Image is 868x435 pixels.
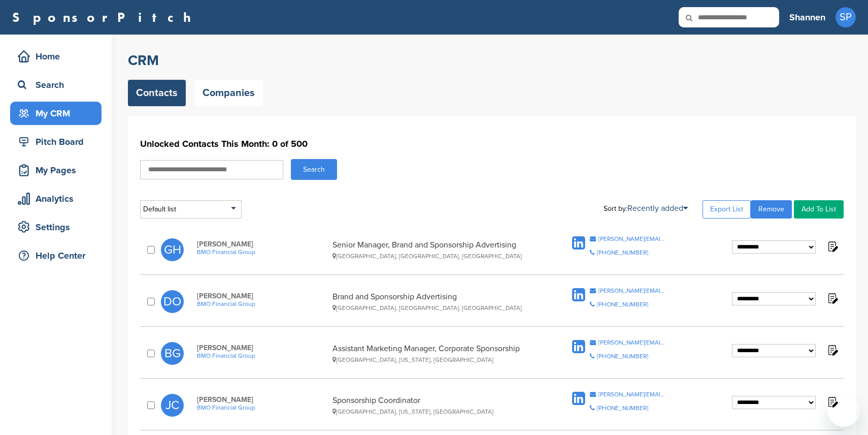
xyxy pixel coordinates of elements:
a: Settings [10,215,102,239]
span: SP [836,7,856,27]
div: Help Center [15,246,102,265]
div: Brand and Sponsorship Advertising [332,292,538,312]
div: Sponsorship Coordinator [332,395,538,415]
div: [PERSON_NAME][EMAIL_ADDRESS][PERSON_NAME][DOMAIN_NAME] [598,236,666,242]
div: [PERSON_NAME][EMAIL_ADDRESS][DOMAIN_NAME] [598,339,666,346]
div: [PERSON_NAME][EMAIL_ADDRESS][PERSON_NAME][DOMAIN_NAME] [598,288,666,294]
span: [PERSON_NAME] [197,240,327,248]
a: SponsorPitch [12,11,197,24]
div: Assistant Marketing Manager, Corporate Sponsorship [332,344,538,363]
span: BG [161,342,184,365]
span: [PERSON_NAME] [197,395,327,404]
a: My CRM [10,102,102,125]
div: Home [15,47,102,66]
a: Recently added [627,203,688,213]
a: Shannen [789,6,825,28]
a: Home [10,45,102,68]
div: Analytics [15,190,102,208]
div: Default list [140,200,242,219]
img: Notes [826,292,839,304]
div: [GEOGRAPHIC_DATA], [US_STATE], [GEOGRAPHIC_DATA] [332,356,538,363]
h3: Shannen [789,10,825,24]
a: BMO Financial Group [197,404,327,411]
button: Search [291,159,337,180]
img: Notes [826,395,839,408]
a: Companies [194,80,263,106]
img: Notes [826,344,839,356]
div: [PHONE_NUMBER] [597,405,648,411]
iframe: Button to launch messaging window [827,394,860,427]
a: Export List [703,200,751,219]
div: Senior Manager, Brand and Sponsorship Advertising [332,240,538,260]
a: Help Center [10,244,102,267]
div: [GEOGRAPHIC_DATA], [GEOGRAPHIC_DATA], [GEOGRAPHIC_DATA] [332,253,538,260]
div: [PHONE_NUMBER] [597,353,648,359]
a: Pitch Board [10,130,102,153]
div: My Pages [15,161,102,179]
div: [PHONE_NUMBER] [597,301,648,307]
a: BMO Financial Group [197,248,327,256]
div: Settings [15,218,102,236]
a: My Pages [10,159,102,182]
a: BMO Financial Group [197,300,327,307]
span: [PERSON_NAME] [197,292,327,300]
span: GH [161,238,184,261]
a: BMO Financial Group [197,352,327,359]
span: JC [161,394,184,417]
span: [PERSON_NAME] [197,344,327,352]
div: Sort by: [604,204,688,212]
a: Add To List [794,200,844,219]
a: Remove [751,200,792,219]
div: [GEOGRAPHIC_DATA], [GEOGRAPHIC_DATA], [GEOGRAPHIC_DATA] [332,304,538,312]
a: Search [10,73,102,97]
a: Analytics [10,187,102,210]
div: [PHONE_NUMBER] [597,250,648,256]
div: Pitch Board [15,133,102,151]
a: Contacts [128,80,186,106]
div: [GEOGRAPHIC_DATA], [US_STATE], [GEOGRAPHIC_DATA] [332,408,538,415]
span: DO [161,290,184,313]
div: Search [15,76,102,94]
h2: CRM [128,51,856,70]
h1: Unlocked Contacts This Month: 0 of 500 [140,135,844,153]
div: My CRM [15,104,102,122]
img: Notes [826,240,839,253]
div: [PERSON_NAME][EMAIL_ADDRESS][PERSON_NAME][DOMAIN_NAME] [598,391,666,397]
